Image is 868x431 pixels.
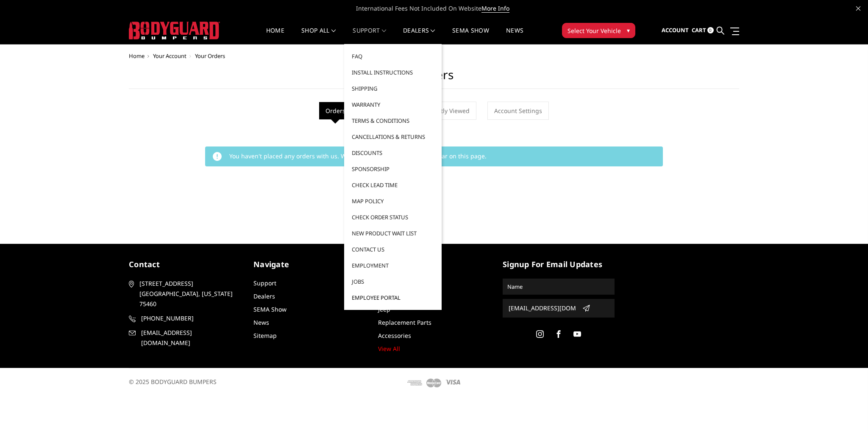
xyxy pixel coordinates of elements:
[506,28,523,44] a: News
[253,259,365,270] h5: Navigate
[253,305,287,313] a: SEMA Show
[348,64,438,80] a: Install Instructions
[348,274,438,290] a: Jobs
[378,332,411,340] a: Accessories
[692,19,714,42] a: Cart 0
[129,259,241,270] h5: contact
[627,26,630,35] span: ▾
[348,48,438,64] a: FAQ
[348,193,438,209] a: MAP Policy
[229,152,487,160] span: You haven't placed any orders with us. When you do, their status will appear on this page.
[348,177,438,193] a: Check Lead Time
[348,225,438,241] a: New Product Wait List
[129,22,220,39] img: BODYGUARD BUMPERS
[253,279,276,287] a: Support
[129,378,217,386] span: © 2025 BODYGUARD BUMPERS
[253,332,277,340] a: Sitemap
[253,318,269,326] a: News
[403,28,435,44] a: Dealers
[707,27,714,33] span: 0
[353,28,386,44] a: Support
[319,102,352,119] li: Orders
[505,301,579,315] input: Email
[348,113,438,129] a: Terms & Conditions
[348,257,438,274] a: Employment
[662,26,689,34] span: Account
[139,279,238,309] span: [STREET_ADDRESS] [GEOGRAPHIC_DATA], [US_STATE] 75460
[348,290,438,306] a: Employee Portal
[481,4,509,13] a: More Info
[348,129,438,145] a: Cancellations & Returns
[503,259,615,270] h5: signup for email updates
[253,292,275,300] a: Dealers
[562,23,635,38] button: Select Your Vehicle
[487,102,549,120] a: Account Settings
[662,19,689,42] a: Account
[504,280,613,293] input: Name
[692,26,706,34] span: Cart
[378,345,400,353] a: View All
[452,28,489,44] a: SEMA Show
[153,52,186,60] a: Your Account
[129,68,739,89] h1: Orders
[301,28,336,44] a: shop all
[348,80,438,97] a: Shipping
[348,97,438,113] a: Warranty
[141,328,239,348] span: [EMAIL_ADDRESS][DOMAIN_NAME]
[348,145,438,161] a: Discounts
[417,102,476,120] a: Recently Viewed
[348,241,438,257] a: Contact Us
[195,52,225,60] span: Your Orders
[129,313,241,323] a: [PHONE_NUMBER]
[129,328,241,348] a: [EMAIL_ADDRESS][DOMAIN_NAME]
[348,161,438,177] a: Sponsorship
[141,313,239,323] span: [PHONE_NUMBER]
[266,28,284,44] a: Home
[348,209,438,225] a: Check Order Status
[378,318,431,326] a: Replacement Parts
[568,26,621,35] span: Select Your Vehicle
[129,52,145,60] a: Home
